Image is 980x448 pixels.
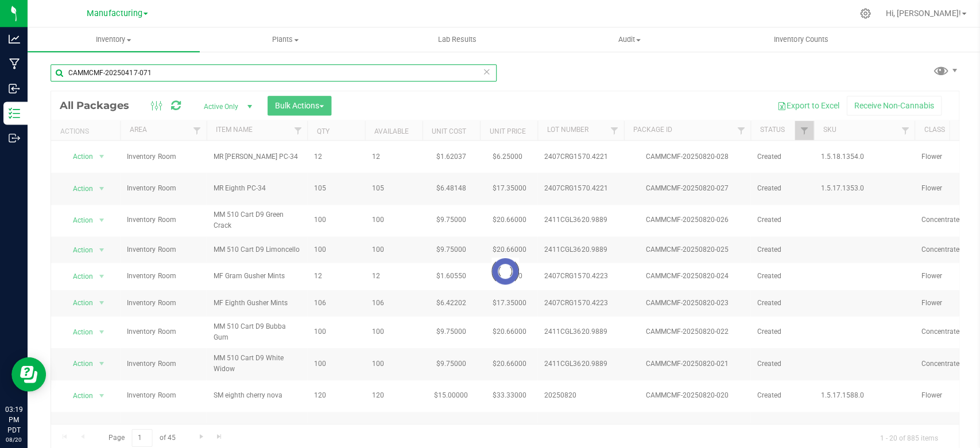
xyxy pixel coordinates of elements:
[51,64,495,81] input: Search Package ID, Item Name, SKU, Lot or Part Number...
[543,34,713,45] span: Audit
[200,34,370,45] span: Plants
[9,33,20,45] inline-svg: Analytics
[9,83,20,94] inline-svg: Inbound
[856,8,870,19] div: Manage settings
[5,403,22,434] p: 03:19 PM PDT
[542,28,714,52] a: Audit
[28,34,199,45] span: Inventory
[757,34,842,45] span: Inventory Counts
[9,58,20,69] inline-svg: Manufacturing
[5,434,22,443] p: 08/20
[421,34,491,45] span: Lab Results
[9,107,20,119] inline-svg: Inventory
[713,28,885,52] a: Inventory Counts
[482,64,490,79] span: Clear
[11,356,46,391] iframe: Resource center
[884,9,958,18] span: Hi, [PERSON_NAME]!
[87,9,142,18] span: Manufacturing
[9,132,20,143] inline-svg: Outbound
[370,28,542,52] a: Lab Results
[28,28,199,52] a: Inventory
[199,28,371,52] a: Plants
